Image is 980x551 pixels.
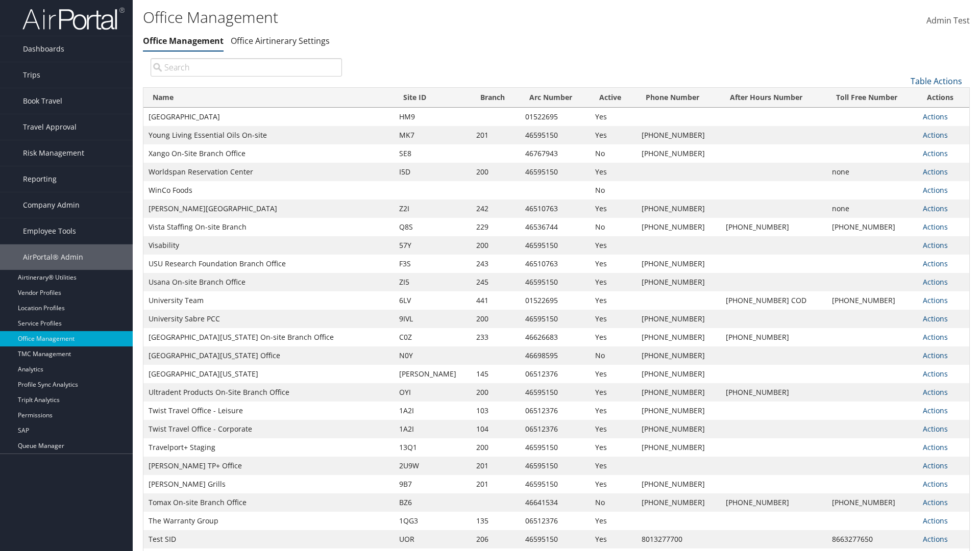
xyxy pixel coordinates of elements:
[520,475,590,493] td: 46595150
[143,365,394,383] td: [GEOGRAPHIC_DATA][US_STATE]
[520,108,590,126] td: 01522695
[636,255,721,273] td: [PHONE_NUMBER]
[471,273,520,291] td: 245
[471,457,520,475] td: 201
[520,218,590,236] td: 46536744
[394,236,471,255] td: 57Y
[471,88,520,108] th: Branch: activate to sort column ascending
[923,277,948,287] a: Actions
[471,291,520,310] td: 441
[520,402,590,420] td: 06512376
[590,144,636,163] td: No
[394,420,471,438] td: 1A2I
[923,479,948,489] a: Actions
[636,199,721,218] td: [PHONE_NUMBER]
[636,420,721,438] td: [PHONE_NUMBER]
[143,402,394,420] td: Twist Travel Office - Leisure
[143,7,694,28] h1: Office Management
[394,383,471,402] td: OYI
[520,255,590,273] td: 46510763
[923,314,948,323] a: Actions
[636,273,721,291] td: [PHONE_NUMBER]
[636,144,721,163] td: [PHONE_NUMBER]
[923,497,948,507] a: Actions
[143,493,394,512] td: Tomax On-site Branch Office
[394,88,471,108] th: Site ID: activate to sort column ascending
[923,534,948,544] a: Actions
[394,126,471,144] td: MK7
[143,108,394,126] td: [GEOGRAPHIC_DATA]
[590,108,636,126] td: Yes
[590,218,636,236] td: No
[143,420,394,438] td: Twist Travel Office - Corporate
[636,383,721,402] td: [PHONE_NUMBER]
[471,512,520,530] td: 135
[590,530,636,548] td: Yes
[923,424,948,434] a: Actions
[590,236,636,255] td: Yes
[143,163,394,181] td: Worldspan Reservation Center
[827,530,918,548] td: 8663277650
[636,310,721,328] td: [PHONE_NUMBER]
[143,126,394,144] td: Young Living Essential Oils On-site
[23,166,57,192] span: Reporting
[636,493,721,512] td: [PHONE_NUMBER]
[636,475,721,493] td: [PHONE_NUMBER]
[923,295,948,305] a: Actions
[911,76,962,87] a: Table Actions
[23,88,62,114] span: Book Travel
[636,218,721,236] td: [PHONE_NUMBER]
[918,88,969,108] th: Actions
[590,402,636,420] td: Yes
[471,420,520,438] td: 104
[143,438,394,457] td: Travelport+ Staging
[923,204,948,213] a: Actions
[923,350,948,360] a: Actions
[520,291,590,310] td: 01522695
[590,163,636,181] td: Yes
[590,493,636,512] td: No
[394,402,471,420] td: 1A2I
[143,236,394,255] td: Visability
[394,310,471,328] td: 9IVL
[923,222,948,232] a: Actions
[520,328,590,346] td: 46626683
[923,259,948,268] a: Actions
[923,148,948,158] a: Actions
[143,218,394,236] td: Vista Staffing On-site Branch
[923,406,948,415] a: Actions
[636,88,721,108] th: Phone Number: activate to sort column ascending
[520,88,590,108] th: Arc Number: activate to sort column ascending
[471,310,520,328] td: 200
[23,218,76,244] span: Employee Tools
[471,475,520,493] td: 201
[471,383,520,402] td: 200
[23,62,40,88] span: Trips
[520,457,590,475] td: 46595150
[590,512,636,530] td: Yes
[394,255,471,273] td: F3S
[143,35,224,46] a: Office Management
[520,163,590,181] td: 46595150
[143,346,394,365] td: [GEOGRAPHIC_DATA][US_STATE] Office
[636,438,721,457] td: [PHONE_NUMBER]
[827,88,918,108] th: Toll Free Number: activate to sort column ascending
[923,112,948,121] a: Actions
[143,273,394,291] td: Usana On-site Branch Office
[520,438,590,457] td: 46595150
[636,402,721,420] td: [PHONE_NUMBER]
[143,88,394,108] th: Name: activate to sort column ascending
[471,438,520,457] td: 200
[471,126,520,144] td: 201
[471,255,520,273] td: 243
[721,291,827,310] td: [PHONE_NUMBER] COD
[636,530,721,548] td: 8013277700
[636,365,721,383] td: [PHONE_NUMBER]
[590,457,636,475] td: Yes
[827,218,918,236] td: [PHONE_NUMBER]
[590,255,636,273] td: Yes
[923,167,948,177] a: Actions
[923,130,948,140] a: Actions
[394,199,471,218] td: Z2I
[23,244,83,270] span: AirPortal® Admin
